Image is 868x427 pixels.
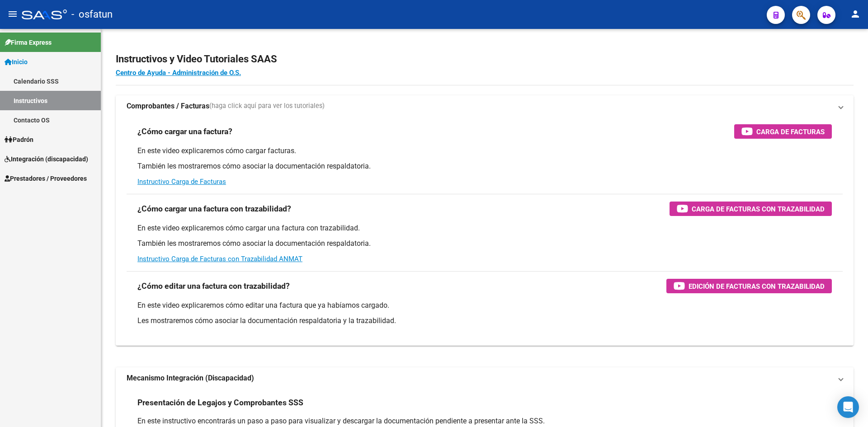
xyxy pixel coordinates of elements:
h3: ¿Cómo cargar una factura? [137,125,232,138]
p: Les mostraremos cómo asociar la documentación respaldatoria y la trazabilidad. [137,316,832,326]
p: En este video explicaremos cómo editar una factura que ya habíamos cargado. [137,300,832,310]
p: En este video explicaremos cómo cargar facturas. [137,146,832,156]
div: Comprobantes / Facturas(haga click aquí para ver los tutoriales) [116,117,854,346]
a: Instructivo Carga de Facturas con Trazabilidad ANMAT [137,255,302,263]
span: Prestadores / Proveedores [5,174,87,183]
span: Carga de Facturas [756,126,825,137]
button: Edición de Facturas con Trazabilidad [666,279,832,293]
button: Carga de Facturas [734,124,832,139]
span: Edición de Facturas con Trazabilidad [689,281,825,292]
span: Inicio [5,57,28,67]
h3: ¿Cómo editar una factura con trazabilidad? [137,280,290,292]
h3: ¿Cómo cargar una factura con trazabilidad? [137,202,291,215]
span: Carga de Facturas con Trazabilidad [692,203,825,215]
span: Padrón [5,135,33,145]
mat-icon: menu [7,9,18,19]
a: Instructivo Carga de Facturas [137,178,226,186]
h2: Instructivos y Video Tutoriales SAAS [116,51,854,68]
p: En este video explicaremos cómo cargar una factura con trazabilidad. [137,223,832,233]
span: - osfatun [71,5,113,24]
mat-expansion-panel-header: Comprobantes / Facturas(haga click aquí para ver los tutoriales) [116,95,854,117]
mat-icon: person [850,9,861,19]
span: Firma Express [5,38,52,47]
a: Centro de Ayuda - Administración de O.S. [116,69,241,77]
h3: Presentación de Legajos y Comprobantes SSS [137,396,303,409]
strong: Mecanismo Integración (Discapacidad) [127,373,254,383]
mat-expansion-panel-header: Mecanismo Integración (Discapacidad) [116,367,854,389]
p: En este instructivo encontrarás un paso a paso para visualizar y descargar la documentación pendi... [137,416,832,426]
button: Carga de Facturas con Trazabilidad [670,202,832,216]
div: Open Intercom Messenger [837,396,859,418]
p: También les mostraremos cómo asociar la documentación respaldatoria. [137,239,832,249]
strong: Comprobantes / Facturas [127,101,209,111]
span: Integración (discapacidad) [5,154,88,164]
p: También les mostraremos cómo asociar la documentación respaldatoria. [137,161,832,171]
span: (haga click aquí para ver los tutoriales) [209,101,325,111]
